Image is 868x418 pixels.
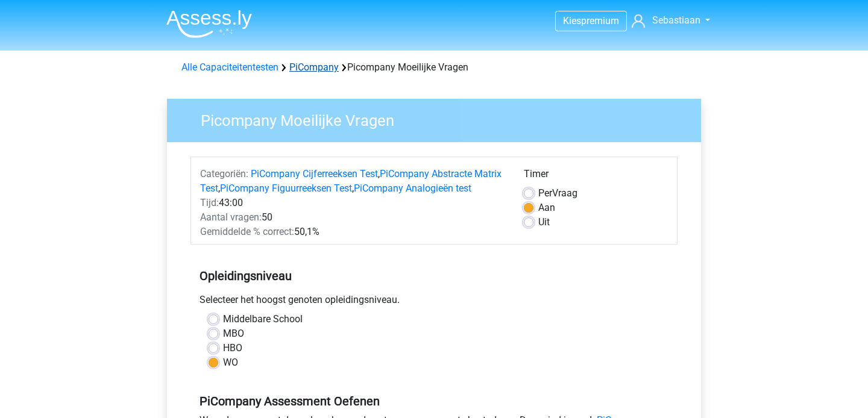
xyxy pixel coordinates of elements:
[223,312,303,326] label: Middelbare School
[289,61,339,73] a: PiCompany
[652,14,700,26] span: Sebastiaan
[181,61,278,73] a: Alle Capaciteitentesten
[177,60,691,75] div: Picompany Moeilijke Vragen
[200,226,294,237] span: Gemiddelde % correct:
[538,187,552,199] span: Per
[556,13,626,29] a: Kiespremium
[354,182,471,194] a: PiCompany Analogieën test
[166,10,252,38] img: Assessly
[524,167,668,186] div: Timer
[200,264,668,288] h5: Opleidingsniveau
[191,167,515,196] div: , , ,
[538,201,555,215] label: Aan
[538,215,550,229] label: Uit
[191,210,515,225] div: 50
[563,15,581,27] span: Kies
[627,13,711,28] a: Sebastiaan
[186,107,692,130] h3: Picompany Moeilijke Vragen
[191,196,515,210] div: 43:00
[223,355,238,370] label: WO
[200,197,219,208] span: Tijd:
[200,168,248,179] span: Categoriën:
[251,168,378,179] a: PiCompany Cijferreeksen Test
[538,186,577,201] label: Vraag
[220,182,352,194] a: PiCompany Figuurreeksen Test
[223,341,242,355] label: HBO
[190,293,678,312] div: Selecteer het hoogst genoten opleidingsniveau.
[223,326,244,341] label: MBO
[200,211,262,223] span: Aantal vragen:
[581,15,619,27] span: premium
[191,225,515,239] div: 50,1%
[200,394,668,408] h5: PiCompany Assessment Oefenen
